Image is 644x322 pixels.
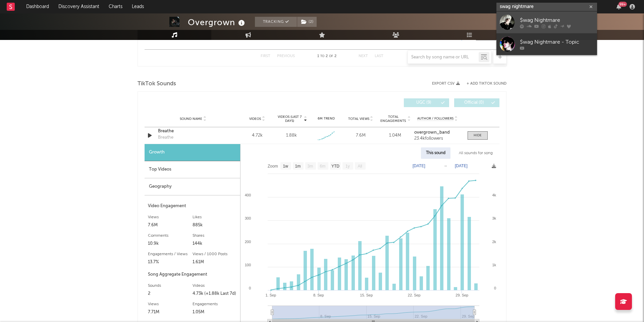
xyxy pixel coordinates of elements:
a: Breathe [158,128,228,135]
input: Search by song name or URL [408,55,479,60]
text: 29. Sep [455,293,468,297]
button: + Add TikTok Sound [460,82,506,86]
text: 400 [245,193,251,197]
div: 7.6M [345,132,376,139]
div: 6M Trend [311,116,342,121]
div: Videos [193,282,237,290]
div: Engagements / Views [148,250,193,258]
span: Official ( 0 ) [459,101,489,105]
text: 200 [245,240,251,244]
div: Breathe [158,134,173,141]
text: 3m [308,164,313,169]
div: 144k [193,240,237,248]
div: Comments [148,232,193,240]
text: 4k [492,193,496,197]
span: ( 2 ) [297,17,317,27]
span: Videos [249,117,261,121]
div: Overgrown [188,17,247,28]
div: $wag Nightmare - Topic [520,38,594,46]
button: Tracking [255,17,297,27]
div: Views [148,300,193,308]
button: Export CSV [432,82,460,86]
div: Growth [145,144,240,161]
a: $wag Nightmare [496,11,597,33]
text: 1w [283,164,288,169]
div: Geography [145,178,240,195]
div: This sound [421,147,450,159]
text: Zoom [268,164,278,169]
button: + Add TikTok Sound [467,82,506,86]
div: Song Aggregate Engagement [148,271,237,279]
div: 1.61M [193,258,237,266]
text: 0 [494,286,496,290]
div: Video Engagement [148,202,237,210]
text: 300 [245,216,251,220]
text: 3k [492,216,496,220]
a: $wag Nightmare - Topic [496,33,597,55]
div: 1.05M [193,308,237,316]
div: Likes [193,213,237,221]
div: Views [148,213,193,221]
div: 23.4k followers [414,136,461,141]
text: 22. Sep [408,293,421,297]
text: 1. Sep [265,293,276,297]
div: 2 [148,290,193,298]
div: All sounds for song [454,147,498,159]
div: 1.88k [286,132,297,139]
text: 1y [345,164,350,169]
text: 100 [245,263,251,267]
div: 10.9k [148,240,193,248]
text: [DATE] [455,164,468,168]
span: Sound Name [180,117,202,121]
div: 7.6M [148,221,193,229]
input: Search for artists [496,3,597,11]
span: TikTok Sounds [138,80,176,88]
button: UGC(9) [404,98,449,107]
text: 2k [492,240,496,244]
button: Official(0) [454,98,499,107]
text: YTD [331,164,339,169]
div: Top Videos [145,161,240,178]
div: Shares [193,232,237,240]
div: $wag Nightmare [520,16,594,24]
div: 4.73k (+1.88k Last 7d) [193,290,237,298]
div: Engagements [193,300,237,308]
text: 0 [249,286,251,290]
text: [DATE] [413,164,425,168]
a: overgrown_band [414,130,461,135]
div: 99 + [619,2,627,7]
span: Videos (last 7 days) [276,115,303,123]
span: Author / Followers [417,117,453,121]
text: 6m [320,164,326,169]
text: 8. Sep [313,293,324,297]
text: 1m [295,164,301,169]
span: Total Views [348,117,369,121]
button: 99+ [616,4,621,9]
text: All [358,164,362,169]
span: Total Engagements [380,115,407,123]
div: 13.7% [148,258,193,266]
div: 7.71M [148,308,193,316]
div: Views / 1000 Posts [193,250,237,258]
text: → [443,164,447,168]
div: Sounds [148,282,193,290]
span: UGC ( 9 ) [408,101,439,105]
text: 1k [492,263,496,267]
text: 15. Sep [360,293,373,297]
button: (2) [297,17,317,27]
div: 4.72k [241,132,273,139]
div: 1.04M [380,132,411,139]
div: 885k [193,221,237,229]
strong: overgrown_band [414,130,450,135]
